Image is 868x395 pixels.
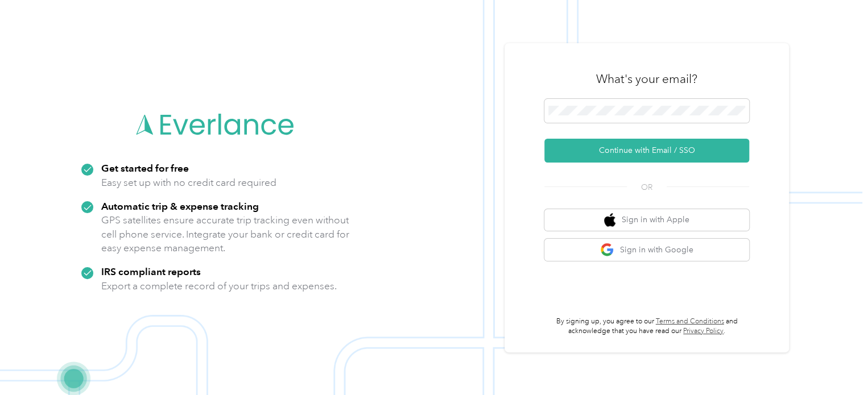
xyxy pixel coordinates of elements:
p: GPS satellites ensure accurate trip tracking even without cell phone service. Integrate your bank... [101,213,350,255]
p: Export a complete record of your trips and expenses. [101,279,337,293]
button: google logoSign in with Google [544,239,749,261]
a: Privacy Policy [683,327,724,335]
img: apple logo [604,213,615,227]
span: OR [627,181,667,193]
button: Continue with Email / SSO [544,139,749,163]
p: By signing up, you agree to our and acknowledge that you have read our . [544,317,749,336]
strong: IRS compliant reports [101,265,201,277]
img: google logo [600,243,614,257]
strong: Automatic trip & expense tracking [101,200,259,212]
p: Easy set up with no credit card required [101,176,276,190]
h3: What's your email? [596,71,697,87]
a: Terms and Conditions [656,317,724,326]
iframe: Everlance-gr Chat Button Frame [804,331,868,395]
button: apple logoSign in with Apple [544,209,749,231]
strong: Get started for free [101,162,189,174]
